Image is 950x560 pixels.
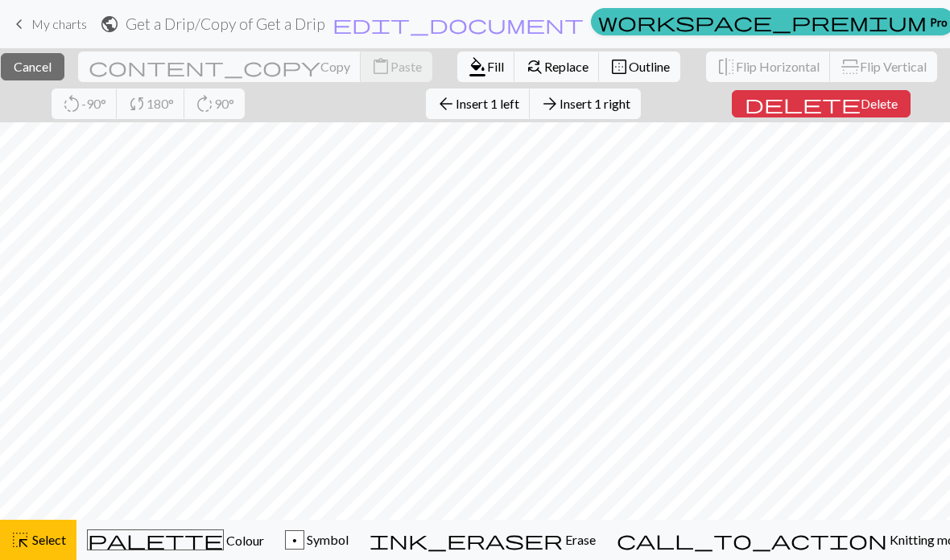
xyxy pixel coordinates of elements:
button: Copy [78,51,361,82]
span: Insert 1 left [456,96,519,111]
span: Replace [544,59,589,74]
span: flip [717,56,736,78]
span: border_outer [609,56,629,78]
a: My charts [10,10,87,38]
button: Outline [599,51,680,82]
span: edit_document [332,13,584,35]
button: Erase [359,520,606,560]
button: Flip Horizontal [706,51,831,82]
span: workspace_premium [598,10,927,33]
button: Insert 1 left [426,89,531,119]
span: keyboard_arrow_left [10,13,29,35]
button: Colour [76,520,275,560]
button: Fill [457,51,515,82]
span: content_copy [89,56,320,78]
button: Cancel [1,53,64,80]
span: 90° [214,96,234,111]
span: Outline [629,59,670,74]
span: Flip Vertical [860,59,927,74]
span: call_to_action [617,529,887,551]
h2: Get a Drip / Copy of Get a Drip [126,14,325,33]
span: My charts [31,16,87,31]
button: 180° [117,89,185,119]
span: Erase [563,532,596,547]
span: Flip Horizontal [736,59,820,74]
span: Delete [861,96,898,111]
span: rotate_right [195,93,214,115]
button: Replace [514,51,600,82]
span: public [100,13,119,35]
span: Fill [487,59,504,74]
button: Flip Vertical [830,51,937,82]
span: delete [745,93,861,115]
span: -90° [81,96,106,111]
span: Colour [224,533,264,548]
span: flip [839,57,861,76]
span: Select [30,532,66,547]
span: 180° [147,96,174,111]
button: Insert 1 right [530,89,641,119]
span: Symbol [304,532,349,547]
span: Insert 1 right [560,96,630,111]
button: 90° [184,89,245,119]
span: ink_eraser [370,529,563,551]
div: p [286,531,304,550]
button: p Symbol [275,520,359,560]
span: find_replace [525,56,544,78]
button: Delete [732,90,911,117]
span: format_color_fill [468,56,487,78]
span: highlight_alt [10,529,30,551]
span: rotate_left [62,93,81,115]
span: sync [127,93,147,115]
span: arrow_back [436,93,456,115]
span: arrow_forward [540,93,560,115]
span: palette [88,529,223,551]
span: Cancel [14,59,52,74]
span: Copy [320,59,350,74]
button: -90° [52,89,118,119]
